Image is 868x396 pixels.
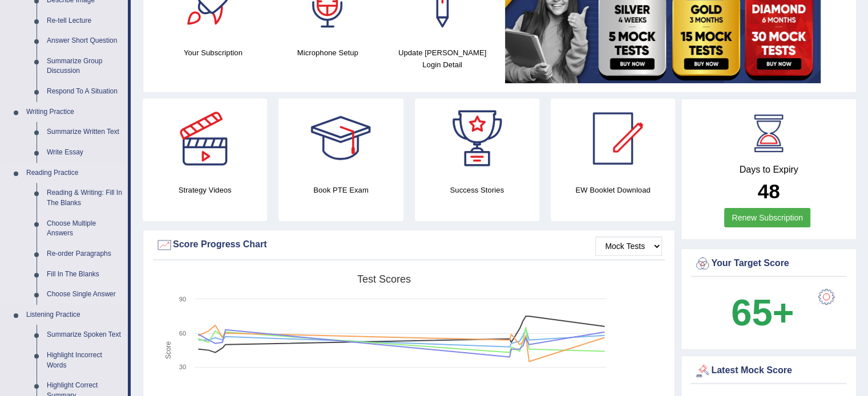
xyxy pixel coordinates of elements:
[179,330,186,337] text: 60
[415,184,539,196] h4: Success Stories
[694,255,843,272] div: Your Target Score
[42,11,128,31] a: Re-tell Lecture
[42,142,128,163] a: Write Essay
[143,184,267,196] h4: Strategy Videos
[42,214,128,244] a: Choose Multiple Answers
[694,165,843,175] h4: Days to Expiry
[42,31,128,51] a: Answer Short Question
[42,264,128,285] a: Fill In The Blanks
[391,47,494,71] h4: Update [PERSON_NAME] Login Detail
[21,163,128,183] a: Reading Practice
[162,47,265,59] h4: Your Subscription
[42,122,128,142] a: Summarize Written Text
[42,183,128,213] a: Reading & Writing: Fill In The Blanks
[278,184,403,196] h4: Book PTE Exam
[179,364,186,370] text: 30
[731,292,794,333] b: 65+
[551,184,675,196] h4: EW Booklet Download
[276,47,380,59] h4: Microphone Setup
[758,180,780,202] b: 48
[21,305,128,325] a: Listening Practice
[42,325,128,345] a: Summarize Spoken Text
[42,81,128,102] a: Respond To A Situation
[42,244,128,264] a: Re-order Paragraphs
[179,296,186,303] text: 90
[694,362,843,379] div: Latest Mock Score
[724,208,810,227] a: Renew Subscription
[164,341,172,360] tspan: Score
[42,345,128,375] a: Highlight Incorrect Words
[21,102,128,123] a: Writing Practice
[156,236,662,254] div: Score Progress Chart
[42,284,128,305] a: Choose Single Answer
[42,51,128,81] a: Summarize Group Discussion
[357,273,411,285] tspan: Test scores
